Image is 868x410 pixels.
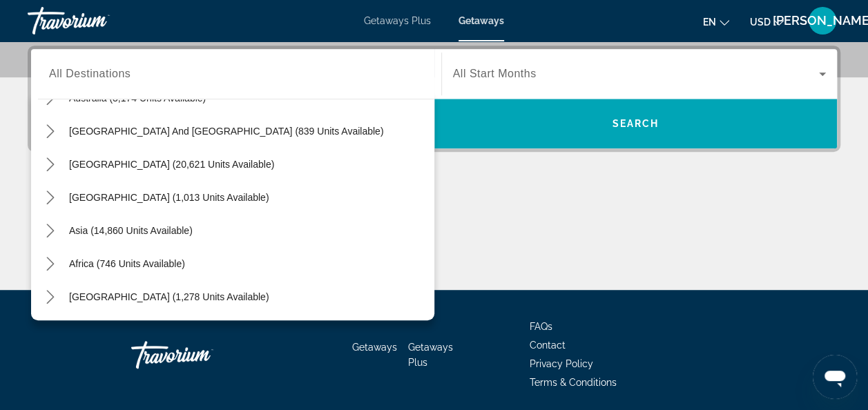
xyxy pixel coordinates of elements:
[49,66,423,83] input: Select destination
[69,258,185,269] span: Africa (746 units available)
[38,119,62,144] button: Toggle South Pacific and Oceania (839 units available) submenu
[804,6,840,35] button: User Menu
[62,86,434,110] button: Select destination: Australia (3,174 units available)
[453,68,537,79] span: All Start Months
[69,291,269,302] span: [GEOGRAPHIC_DATA] (1,278 units available)
[750,17,771,28] span: USD
[530,340,566,351] a: Contact
[703,17,716,28] span: en
[530,377,617,388] a: Terms & Conditions
[38,86,62,110] button: Toggle Australia (3,174 units available) submenu
[69,159,274,170] span: [GEOGRAPHIC_DATA] (20,621 units available)
[131,334,269,375] a: Go Home
[62,152,434,177] button: Select destination: South America (20,621 units available)
[434,99,838,148] button: Search
[38,285,62,309] button: Toggle Middle East (1,278 units available) submenu
[813,355,857,399] iframe: Button to launch messaging window
[28,3,166,39] a: Travorium
[530,321,552,332] a: FAQs
[38,219,62,243] button: Toggle Asia (14,860 units available) submenu
[62,119,434,144] button: Select destination: South Pacific and Oceania (839 units available)
[38,186,62,210] button: Toggle Central America (1,013 units available) submenu
[62,185,434,210] button: Select destination: Central America (1,013 units available)
[62,284,434,309] button: Select destination: Middle East (1,278 units available)
[69,126,383,137] span: [GEOGRAPHIC_DATA] and [GEOGRAPHIC_DATA] (839 units available)
[364,15,431,26] a: Getaways Plus
[530,358,593,369] a: Privacy Policy
[703,12,729,32] button: Change language
[352,342,397,353] a: Getaways
[31,92,434,320] div: Destination options
[612,118,659,129] span: Search
[31,49,837,148] div: Search widget
[408,342,453,368] a: Getaways Plus
[459,15,504,26] a: Getaways
[49,68,131,79] span: All Destinations
[38,252,62,276] button: Toggle Africa (746 units available) submenu
[62,251,434,276] button: Select destination: Africa (746 units available)
[38,153,62,177] button: Toggle South America (20,621 units available) submenu
[69,225,193,236] span: Asia (14,860 units available)
[750,12,784,32] button: Change currency
[69,192,269,203] span: [GEOGRAPHIC_DATA] (1,013 units available)
[62,218,434,243] button: Select destination: Asia (14,860 units available)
